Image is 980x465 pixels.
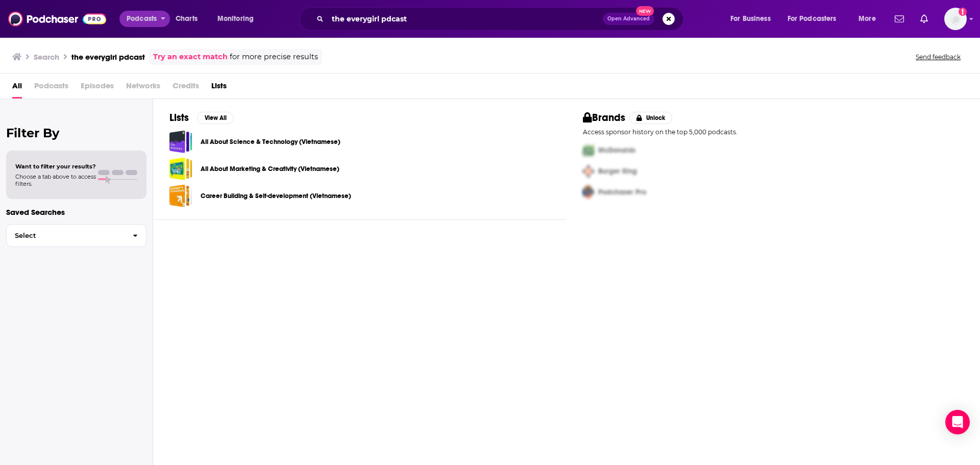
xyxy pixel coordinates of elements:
a: Show notifications dropdown [891,10,908,28]
img: Second Pro Logo [579,161,598,182]
a: Career Building & Self-development (Vietnamese) [201,190,351,202]
a: ListsView All [169,111,234,124]
h2: Filter By [6,126,146,140]
button: Unlock [629,112,673,124]
div: Open Intercom Messenger [945,410,970,434]
a: Career Building & Self-development (Vietnamese) [169,184,192,207]
button: Send feedback [913,53,964,61]
span: Choose a tab above to access filters. [15,173,96,187]
span: Podchaser Pro [598,188,646,197]
p: Access sponsor history on the top 5,000 podcasts. [583,128,964,136]
a: All About Science & Technology (Vietnamese) [201,136,340,148]
img: First Pro Logo [579,140,598,161]
span: Networks [126,78,160,99]
h2: Brands [583,111,625,124]
span: Open Advanced [607,16,650,21]
span: Podcasts [127,12,157,26]
span: Charts [176,12,198,26]
span: Select [7,232,125,239]
span: Want to filter your results? [15,163,96,170]
button: open menu [723,11,783,27]
button: View All [197,112,234,124]
button: Open AdvancedNew [603,13,654,25]
span: for more precise results [230,51,318,63]
a: Show notifications dropdown [916,10,932,28]
h2: Lists [169,111,189,124]
span: Logged in as HavasFormulab2b [944,8,967,30]
span: For Business [730,12,771,26]
a: All About Marketing & Creativity (Vietnamese) [201,163,339,175]
img: Third Pro Logo [579,182,598,203]
span: Podcasts [34,78,68,99]
a: Try an exact match [153,51,228,63]
button: open menu [210,11,267,27]
h3: Search [34,52,59,62]
div: Search podcasts, credits, & more... [309,7,693,31]
span: More [859,12,876,26]
span: For Podcasters [788,12,837,26]
a: All About Marketing & Creativity (Vietnamese) [169,157,192,180]
span: McDonalds [598,146,635,155]
a: All About Science & Technology (Vietnamese) [169,130,192,153]
a: Lists [211,78,227,99]
img: User Profile [944,8,967,30]
input: Search podcasts, credits, & more... [328,11,603,27]
span: Credits [173,78,199,99]
button: Show profile menu [944,8,967,30]
svg: Add a profile image [959,8,967,16]
span: Monitoring [217,12,254,26]
span: New [636,6,654,16]
button: open menu [781,11,851,27]
button: open menu [119,11,170,27]
span: Episodes [81,78,114,99]
a: All [12,78,22,99]
a: Charts [169,11,204,27]
span: Burger King [598,167,637,176]
button: Select [6,224,146,247]
p: Saved Searches [6,207,146,217]
img: Podchaser - Follow, Share and Rate Podcasts [8,9,106,29]
h3: the everygirl pdcast [71,52,145,62]
button: open menu [851,11,889,27]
